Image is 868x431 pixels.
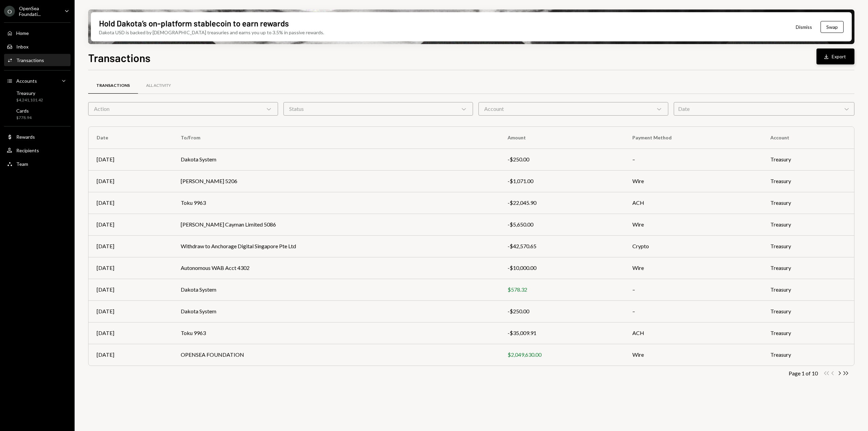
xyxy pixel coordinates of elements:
[624,170,762,192] td: Wire
[478,102,668,116] div: Account
[762,127,854,149] th: Account
[96,83,130,89] div: Transactions
[4,75,71,87] a: Accounts
[173,344,499,366] td: OPENSEA FOUNDATION
[88,51,151,64] h1: Transactions
[821,21,844,33] button: Swap
[624,344,762,366] td: Wire
[173,170,499,192] td: [PERSON_NAME] 5206
[4,40,71,53] a: Inbox
[146,83,171,89] div: All Activity
[16,148,39,153] div: Recipients
[787,19,821,35] button: Dismiss
[508,155,616,163] div: -$250.00
[762,235,854,257] td: Treasury
[16,44,28,50] div: Inbox
[762,322,854,344] td: Treasury
[173,322,499,344] td: Toku 9963
[624,300,762,322] td: –
[173,300,499,322] td: Dakota System
[97,264,164,272] div: [DATE]
[624,257,762,279] td: Wire
[508,329,616,337] div: -$35,009.91
[283,102,473,116] div: Status
[16,30,29,36] div: Home
[97,220,164,229] div: [DATE]
[762,149,854,170] td: Treasury
[762,192,854,214] td: Treasury
[508,351,616,359] div: $2,049,630.00
[88,127,173,149] th: Date
[97,155,164,163] div: [DATE]
[97,307,164,315] div: [DATE]
[138,77,179,94] a: All Activity
[624,214,762,235] td: Wire
[16,97,43,103] div: $4,241,101.42
[97,286,164,294] div: [DATE]
[789,370,818,376] div: Page 1 of 10
[99,29,324,36] div: Dakota USD is backed by [DEMOGRAPHIC_DATA] treasuries and earns you up to 3.5% in passive rewards.
[624,127,762,149] th: Payment Method
[4,131,71,143] a: Rewards
[173,127,499,149] th: To/From
[499,127,624,149] th: Amount
[97,329,164,337] div: [DATE]
[508,286,616,294] div: $578.32
[16,108,32,114] div: Cards
[173,214,499,235] td: [PERSON_NAME] Cayman Limited 5086
[4,88,71,104] a: Treasury$4,241,101.42
[4,6,15,17] div: O
[508,220,616,229] div: -$5,650.00
[508,242,616,250] div: -$42,570.65
[816,48,854,64] button: Export
[16,78,37,84] div: Accounts
[624,149,762,170] td: –
[16,161,28,167] div: Team
[508,177,616,185] div: -$1,071.00
[4,158,71,170] a: Team
[4,27,71,39] a: Home
[624,279,762,300] td: –
[4,106,71,122] a: Cards$778.94
[88,102,278,116] div: Action
[4,54,71,66] a: Transactions
[674,102,855,116] div: Date
[173,279,499,300] td: Dakota System
[4,144,71,156] a: Recipients
[762,344,854,366] td: Treasury
[97,351,164,359] div: [DATE]
[508,307,616,315] div: -$250.00
[16,134,35,140] div: Rewards
[99,18,289,29] div: Hold Dakota’s on-platform stablecoin to earn rewards
[88,77,138,94] a: Transactions
[762,257,854,279] td: Treasury
[762,279,854,300] td: Treasury
[173,149,499,170] td: Dakota System
[16,57,44,63] div: Transactions
[173,192,499,214] td: Toku 9963
[97,177,164,185] div: [DATE]
[19,5,59,17] div: OpenSea Foundati...
[97,199,164,207] div: [DATE]
[508,199,616,207] div: -$22,045.90
[762,300,854,322] td: Treasury
[762,214,854,235] td: Treasury
[624,235,762,257] td: Crypto
[762,170,854,192] td: Treasury
[16,115,32,121] div: $778.94
[624,322,762,344] td: ACH
[508,264,616,272] div: -$10,000.00
[173,257,499,279] td: Autonomous WAB Acct 4302
[173,235,499,257] td: Withdraw to Anchorage Digital Singapore Pte Ltd
[97,242,164,250] div: [DATE]
[16,90,43,96] div: Treasury
[624,192,762,214] td: ACH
